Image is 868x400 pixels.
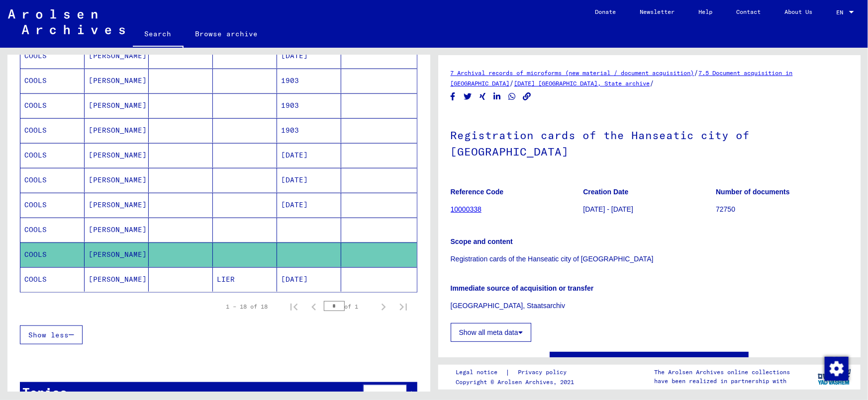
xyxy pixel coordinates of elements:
[277,118,341,143] mat-cell: 1903
[20,325,83,344] button: Show less
[451,188,504,196] b: Reference Code
[507,90,517,103] button: Share on WhatsApp
[694,68,699,77] span: /
[85,242,149,267] mat-cell: [PERSON_NAME]
[277,267,341,292] mat-cell: [DATE]
[374,297,393,317] button: Next page
[451,112,849,172] h1: Registration cards of the Hanseatic city of [GEOGRAPHIC_DATA]
[20,193,85,217] mat-cell: COOLS
[20,44,85,68] mat-cell: COOLS
[20,69,85,93] mat-cell: COOLS
[456,378,579,387] p: Copyright © Arolsen Archives, 2021
[213,267,277,292] mat-cell: LIER
[85,44,149,68] mat-cell: [PERSON_NAME]
[393,297,413,317] button: Last page
[226,302,268,311] div: 1 – 18 of 18
[514,80,650,87] a: [DATE] [GEOGRAPHIC_DATA], State archive
[20,118,85,143] mat-cell: COOLS
[133,22,184,48] a: Search
[20,168,85,192] mat-cell: COOLS
[184,22,270,46] a: Browse archive
[20,242,85,267] mat-cell: COOLS
[324,302,374,311] div: of 1
[85,143,149,167] mat-cell: [PERSON_NAME]
[478,90,488,103] button: Share on Xing
[451,254,849,264] p: Registration cards of the Hanseatic city of [GEOGRAPHIC_DATA]
[277,44,341,68] mat-cell: [DATE]
[85,93,149,118] mat-cell: [PERSON_NAME]
[716,188,790,196] b: Number of documents
[20,218,85,242] mat-cell: COOLS
[277,69,341,93] mat-cell: 1903
[372,390,398,399] span: Filter
[836,9,847,16] span: EN
[583,204,715,215] p: [DATE] - [DATE]
[451,69,694,77] a: 7 Archival records of microforms (new material / document acquisition)
[85,168,149,192] mat-cell: [PERSON_NAME]
[654,377,790,386] p: have been realized in partnership with
[456,367,505,378] a: Legal notice
[8,9,125,34] img: Arolsen_neg.svg
[85,118,149,143] mat-cell: [PERSON_NAME]
[654,368,790,377] p: The Arolsen Archives online collections
[20,143,85,167] mat-cell: COOLS
[451,284,594,292] b: Immediate source of acquisition or transfer
[20,93,85,118] mat-cell: COOLS
[20,267,85,292] mat-cell: COOLS
[304,297,324,317] button: Previous page
[451,238,513,245] b: Scope and content
[456,367,579,378] div: |
[816,364,853,389] img: yv_logo.png
[85,193,149,217] mat-cell: [PERSON_NAME]
[510,79,514,87] span: /
[825,357,849,381] img: Change consent
[277,143,341,167] mat-cell: [DATE]
[522,90,532,103] button: Copy link
[451,205,482,213] a: 10000338
[573,355,725,366] a: See comments created before [DATE]
[28,330,69,339] span: Show less
[284,297,304,317] button: First page
[85,218,149,242] mat-cell: [PERSON_NAME]
[448,90,458,103] button: Share on Facebook
[583,188,628,196] b: Creation Date
[277,193,341,217] mat-cell: [DATE]
[85,69,149,93] mat-cell: [PERSON_NAME]
[650,79,655,87] span: /
[510,367,579,378] a: Privacy policy
[85,267,149,292] mat-cell: [PERSON_NAME]
[277,168,341,192] mat-cell: [DATE]
[451,323,531,342] button: Show all meta data
[451,301,849,311] p: [GEOGRAPHIC_DATA], Staatsarchiv
[277,93,341,118] mat-cell: 1903
[716,204,848,215] p: 72750
[492,90,502,103] button: Share on LinkedIn
[463,90,473,103] button: Share on Twitter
